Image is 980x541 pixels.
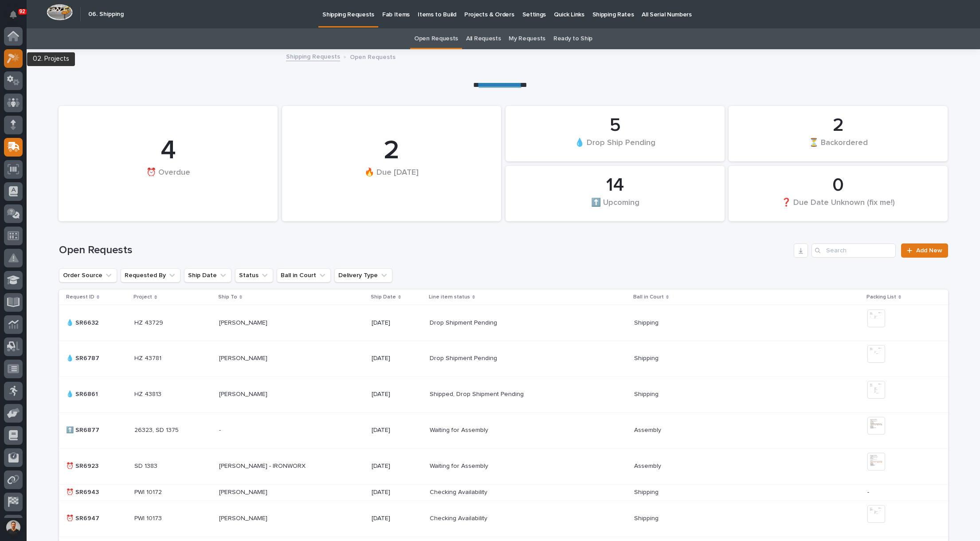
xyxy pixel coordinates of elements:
[66,425,101,434] p: ⬆️ SR6877
[414,28,458,49] a: Open Requests
[134,353,163,362] p: HZ 43781
[811,243,896,258] input: Search
[4,518,23,537] button: users-avatar
[744,197,933,216] div: ❓ Due Date Unknown (fix me!)
[866,292,896,302] p: Packing List
[59,244,791,257] h1: Open Requests
[634,487,660,496] p: Shipping
[20,8,25,15] p: 92
[553,28,592,49] a: Ready to Ship
[430,513,489,522] p: Checking Availability
[134,389,163,398] p: HZ 43813
[66,513,101,522] p: ⏰ SR6947
[521,114,710,137] div: 5
[430,487,489,496] p: Checking Availability
[297,168,486,196] div: 🔥 Due [DATE]
[88,11,124,18] h2: 06. Shipping
[59,268,117,282] button: Order Source
[277,268,331,282] button: Ball in Court
[744,114,933,137] div: 2
[372,355,423,362] p: [DATE]
[74,168,263,196] div: ⏰ Overdue
[371,292,396,302] p: Ship Date
[634,513,660,522] p: Shipping
[218,292,237,302] p: Ship To
[184,268,231,282] button: Ship Date
[634,353,660,362] p: Shipping
[219,353,269,362] p: [PERSON_NAME]
[11,11,23,25] div: Notifications92
[372,515,423,522] p: [DATE]
[521,197,710,216] div: ⬆️ Upcoming
[134,461,159,470] p: SD 1383
[74,135,263,167] div: 4
[744,174,933,196] div: 0
[430,425,490,434] p: Waiting for Assembly
[134,487,164,496] p: PWI 10172
[744,137,933,156] div: ⏳ Backordered
[297,135,486,167] div: 2
[59,376,948,412] tr: 💧 SR6861💧 SR6861 HZ 43813HZ 43813 [PERSON_NAME][PERSON_NAME] [DATE]Shipped, Drop Shipment Pending...
[634,389,660,398] p: Shipping
[430,461,490,470] p: Waiting for Assembly
[334,268,392,282] button: Delivery Type
[66,487,101,496] p: ⏰ SR6943
[430,353,499,362] p: Drop Shipment Pending
[521,137,710,156] div: 💧 Drop Ship Pending
[59,501,948,537] tr: ⏰ SR6947⏰ SR6947 PWI 10173PWI 10173 [PERSON_NAME][PERSON_NAME] [DATE]Checking AvailabilityCheckin...
[4,5,23,24] button: Notifications
[350,51,396,61] p: Open Requests
[372,427,423,434] p: [DATE]
[66,318,100,327] p: 💧 SR6632
[466,28,501,49] a: All Requests
[66,353,101,362] p: 💧 SR6787
[429,292,470,302] p: Line item status
[66,292,94,302] p: Request ID
[372,463,423,470] p: [DATE]
[901,243,948,258] a: Add New
[372,391,423,398] p: [DATE]
[59,484,948,501] tr: ⏰ SR6943⏰ SR6943 PWI 10172PWI 10172 [PERSON_NAME][PERSON_NAME] [DATE]Checking AvailabilityCheckin...
[47,4,73,20] img: Workspace Logo
[66,461,100,470] p: ⏰ SR6923
[219,461,307,470] p: [PERSON_NAME] - IRONWORX
[59,412,948,448] tr: ⬆️ SR6877⬆️ SR6877 26323, SD 137526323, SD 1375 -- [DATE]Waiting for AssemblyWaiting for Assembly...
[219,425,223,434] p: -
[634,425,663,434] p: Assembly
[59,341,948,376] tr: 💧 SR6787💧 SR6787 HZ 43781HZ 43781 [PERSON_NAME][PERSON_NAME] [DATE]Drop Shipment PendingDrop Ship...
[634,318,660,327] p: Shipping
[634,461,663,470] p: Assembly
[219,513,269,522] p: [PERSON_NAME]
[430,389,525,398] p: Shipped, Drop Shipment Pending
[219,389,269,398] p: [PERSON_NAME]
[521,174,710,196] div: 14
[59,448,948,484] tr: ⏰ SR6923⏰ SR6923 SD 1383SD 1383 [PERSON_NAME] - IRONWORX[PERSON_NAME] - IRONWORX [DATE]Waiting fo...
[235,268,273,282] button: Status
[867,489,933,496] p: -
[372,319,423,327] p: [DATE]
[134,425,180,434] p: 26323, SD 1375
[66,389,100,398] p: 💧 SR6861
[286,51,340,61] a: Shipping Requests
[633,292,664,302] p: Ball in Court
[509,28,545,49] a: My Requests
[133,292,152,302] p: Project
[916,247,942,254] span: Add New
[372,489,423,496] p: [DATE]
[134,318,165,327] p: HZ 43729
[59,305,948,341] tr: 💧 SR6632💧 SR6632 HZ 43729HZ 43729 [PERSON_NAME][PERSON_NAME] [DATE]Drop Shipment PendingDrop Ship...
[430,318,499,327] p: Drop Shipment Pending
[134,513,164,522] p: PWI 10173
[121,268,180,282] button: Requested By
[219,487,269,496] p: [PERSON_NAME]
[219,318,269,327] p: [PERSON_NAME]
